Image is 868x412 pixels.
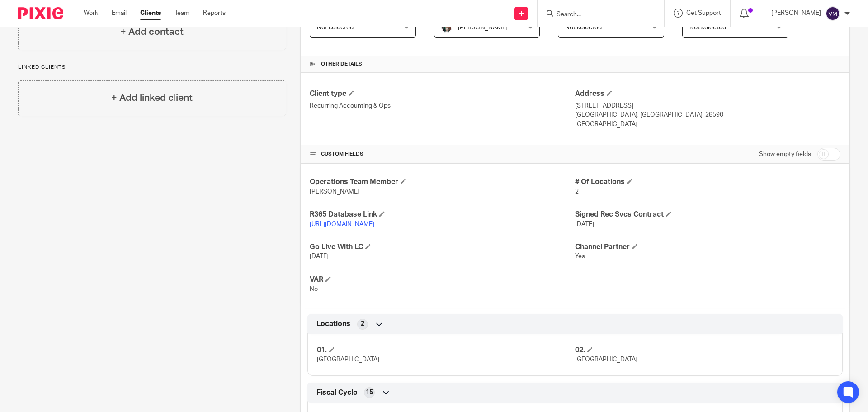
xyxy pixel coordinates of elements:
label: Show empty fields [759,150,811,159]
span: [PERSON_NAME] [310,189,359,195]
span: [GEOGRAPHIC_DATA] [317,356,379,363]
h4: Signed Rec Svcs Contract [575,210,840,219]
h4: Channel Partner [575,242,840,252]
h4: Client type [310,89,575,99]
span: Not selected [565,24,602,31]
img: svg%3E [826,6,840,21]
a: Work [84,9,98,18]
h4: 02. [575,346,833,355]
p: [STREET_ADDRESS] [575,101,840,110]
span: [PERSON_NAME] [458,24,508,31]
span: Yes [575,253,585,260]
a: Email [112,9,127,18]
h4: # Of Locations [575,177,840,187]
span: 2 [361,319,364,328]
span: Not selected [689,24,726,31]
h4: VAR [310,275,575,284]
a: Team [175,9,189,18]
span: No [310,286,318,292]
span: 15 [366,388,373,397]
h4: R365 Database Link [310,210,575,219]
span: Not selected [317,24,354,31]
img: Pixie [18,7,63,19]
h4: CUSTOM FIELDS [310,151,575,158]
a: Reports [203,9,226,18]
a: [URL][DOMAIN_NAME] [310,221,374,227]
p: Linked clients [18,64,286,71]
input: Search [556,11,637,19]
p: [PERSON_NAME] [771,9,821,18]
span: Locations [316,319,350,329]
span: Fiscal Cycle [316,388,357,398]
span: [DATE] [575,221,594,227]
span: Get Support [686,10,721,16]
p: Recurring Accounting & Ops [310,101,575,110]
p: [GEOGRAPHIC_DATA], [GEOGRAPHIC_DATA], 28590 [575,110,840,119]
span: [DATE] [310,253,329,260]
a: Clients [140,9,161,18]
h4: Address [575,89,840,99]
span: [GEOGRAPHIC_DATA] [575,356,637,363]
h4: Go Live With LC [310,242,575,252]
img: Profile%20picture%20JUS.JPG [441,22,452,33]
h4: + Add linked client [111,91,193,105]
span: 2 [575,189,579,195]
span: Other details [321,61,362,68]
h4: Operations Team Member [310,177,575,187]
h4: + Add contact [120,25,184,39]
h4: 01. [317,346,575,355]
p: [GEOGRAPHIC_DATA] [575,120,840,129]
